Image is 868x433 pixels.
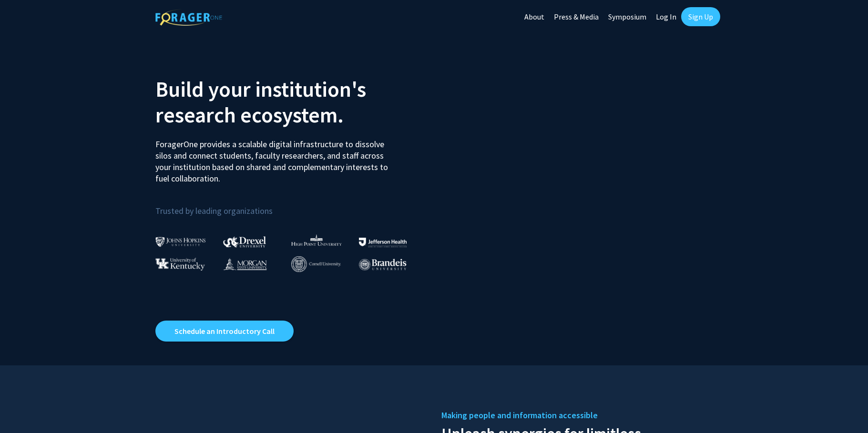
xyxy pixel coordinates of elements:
[155,9,222,26] img: ForagerOne Logo
[291,234,342,246] img: High Point University
[223,258,267,270] img: Morgan State University
[291,256,341,272] img: Cornell University
[359,259,407,271] img: Brandeis University
[441,408,713,423] h5: Making people and information accessible
[155,237,206,247] img: Johns Hopkins University
[359,238,407,247] img: Thomas Jefferson University
[155,258,205,271] img: University of Kentucky
[155,76,427,128] h2: Build your institution's research ecosystem.
[155,131,395,184] p: ForagerOne provides a scalable digital infrastructure to dissolve silos and connect students, fac...
[155,192,427,218] p: Trusted by leading organizations
[155,321,294,342] a: Opens in a new tab
[223,236,266,247] img: Drexel University
[681,7,720,26] a: Sign Up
